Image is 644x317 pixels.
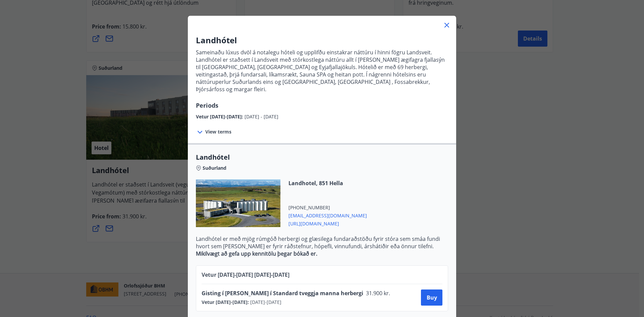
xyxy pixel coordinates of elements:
[196,250,317,257] strong: Mikilvægt að gefa upp kennitölu þegar bókað er.
[196,235,448,250] p: Landhótel er með mjög rúmgóð herbergi og glæsilega fundaraðstöðu fyrir stóra sem smáa fundi hvort...
[196,101,218,109] span: Periods
[196,49,448,93] p: Sameinaðu lúxus dvöl á notalegu hóteli og upplifðu einstakrar náttúru í hinni fögru Landsveit. La...
[363,289,392,297] span: 31.900 kr.
[288,204,367,211] span: [PHONE_NUMBER]
[288,211,367,219] span: [EMAIL_ADDRESS][DOMAIN_NAME]
[196,35,448,46] h3: Landhótel
[196,153,448,162] span: Landhótel
[288,179,367,187] span: Landhotel, 851 Hella
[202,289,363,297] span: Gisting í [PERSON_NAME] í Standard tveggja manna herbergi
[288,219,367,227] span: [URL][DOMAIN_NAME]
[203,165,226,171] span: Suðurland
[196,113,245,120] span: Vetur [DATE]-[DATE] :
[245,113,278,120] span: [DATE] - [DATE]
[202,271,289,278] span: Vetur [DATE]-[DATE] [DATE] - [DATE]
[205,128,231,135] span: View terms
